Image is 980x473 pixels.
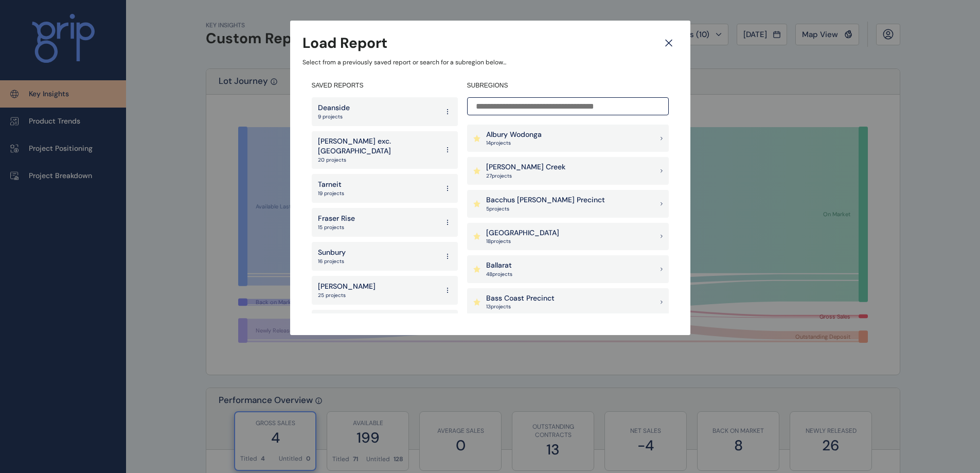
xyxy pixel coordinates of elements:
[318,113,350,120] p: 9 projects
[302,33,387,53] h3: Load Report
[318,136,438,156] p: [PERSON_NAME] exc. [GEOGRAPHIC_DATA]
[486,130,542,140] p: Albury Wodonga
[318,258,346,265] p: 16 projects
[486,271,512,278] p: 48 project s
[486,162,565,172] p: [PERSON_NAME] Creek
[318,282,376,292] p: [PERSON_NAME]
[486,172,565,180] p: 27 project s
[318,214,355,224] p: Fraser Rise
[318,103,350,113] p: Deanside
[486,238,559,245] p: 18 project s
[318,156,438,164] p: 20 projects
[486,260,512,271] p: Ballarat
[486,228,559,238] p: [GEOGRAPHIC_DATA]
[312,81,458,90] h4: SAVED REPORTS
[318,224,355,231] p: 15 projects
[486,139,542,147] p: 14 project s
[486,293,555,304] p: Bass Coast Precinct
[486,205,605,213] p: 5 project s
[318,190,344,197] p: 19 projects
[486,195,605,205] p: Bacchus [PERSON_NAME] Precinct
[302,58,678,67] p: Select from a previously saved report or search for a subregion below...
[318,292,376,299] p: 25 projects
[486,303,555,310] p: 13 project s
[318,180,344,190] p: Tarneit
[318,248,346,258] p: Sunbury
[467,81,669,90] h4: SUBREGIONS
